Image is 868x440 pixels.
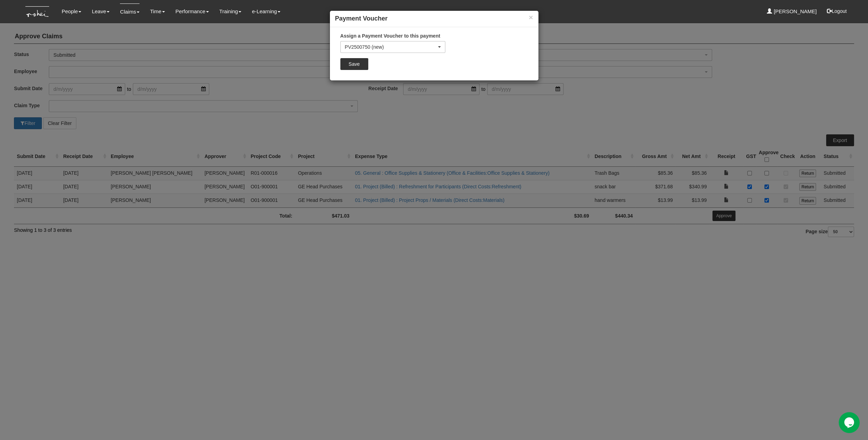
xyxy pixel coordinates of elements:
[839,412,861,433] iframe: chat widget
[345,44,437,50] div: PV2500750 (new)
[529,14,533,21] button: ×
[340,58,368,70] input: Save
[340,41,445,53] button: PV2500750 (new)
[340,32,440,39] label: Assign a Payment Voucher to this payment
[335,15,388,22] b: Payment Voucher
